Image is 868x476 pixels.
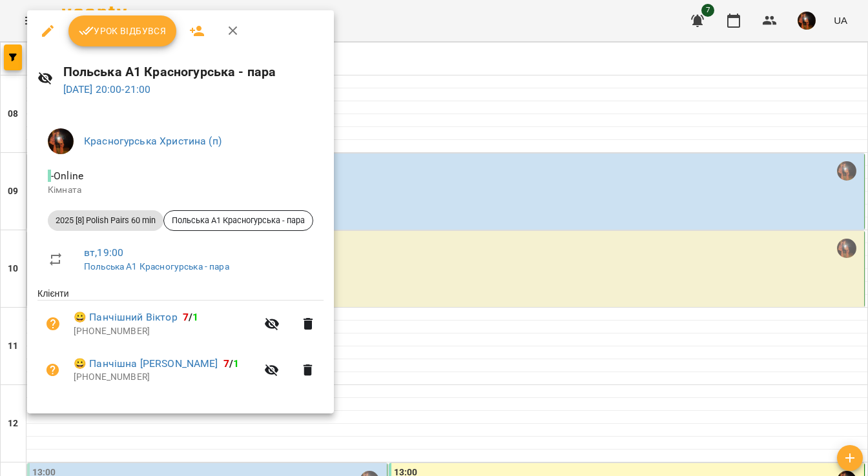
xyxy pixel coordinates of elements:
[164,215,313,226] span: Польська А1 Красногурська - пара
[192,311,198,323] span: 1
[48,170,86,182] span: - Online
[37,355,68,386] button: Візит ще не сплачено. Додати оплату?
[74,325,256,338] p: [PHONE_NUMBER]
[84,261,229,272] a: Польська А1 Красногурська - пара
[74,356,218,372] a: 😀 Панчішна [PERSON_NAME]
[74,371,256,384] p: [PHONE_NUMBER]
[48,184,313,197] p: Кімната
[63,83,151,95] a: [DATE] 20:00-21:00
[37,287,324,397] ul: Клієнти
[74,310,178,325] a: 😀 Панчішний Віктор
[48,128,74,154] img: 6e701af36e5fc41b3ad9d440b096a59c.jpg
[68,15,177,46] button: Урок відбувся
[84,135,222,147] a: Красногурська Христина (п)
[63,62,324,82] h6: Польська А1 Красногурська - пара
[183,311,198,323] b: /
[37,308,68,339] button: Візит ще не сплачено. Додати оплату?
[79,23,167,39] span: Урок відбувся
[233,357,239,370] span: 1
[84,246,123,259] a: вт , 19:00
[163,210,313,231] div: Польська А1 Красногурська - пара
[183,311,189,323] span: 7
[223,357,239,370] b: /
[223,357,229,370] span: 7
[48,215,163,226] span: 2025 [8] Polish Pairs 60 min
